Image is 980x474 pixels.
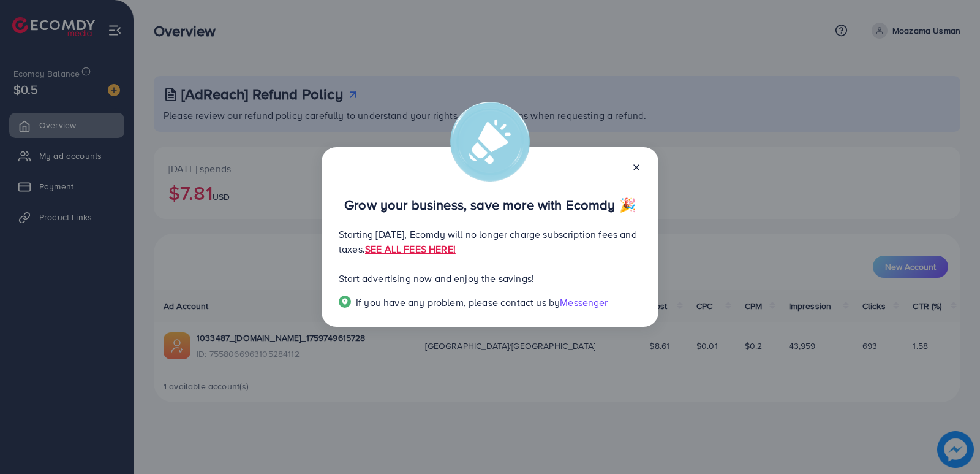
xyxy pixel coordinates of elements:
p: Grow your business, save more with Ecomdy 🎉 [339,197,641,212]
img: alert [450,102,530,182]
img: Popup guide [339,296,351,308]
p: Start advertising now and enjoy the savings! [339,271,641,286]
a: SEE ALL FEES HERE! [365,242,456,256]
span: If you have any problem, please contact us by [356,296,560,309]
span: Messenger [560,296,608,309]
p: Starting [DATE], Ecomdy will no longer charge subscription fees and taxes. [339,227,641,256]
